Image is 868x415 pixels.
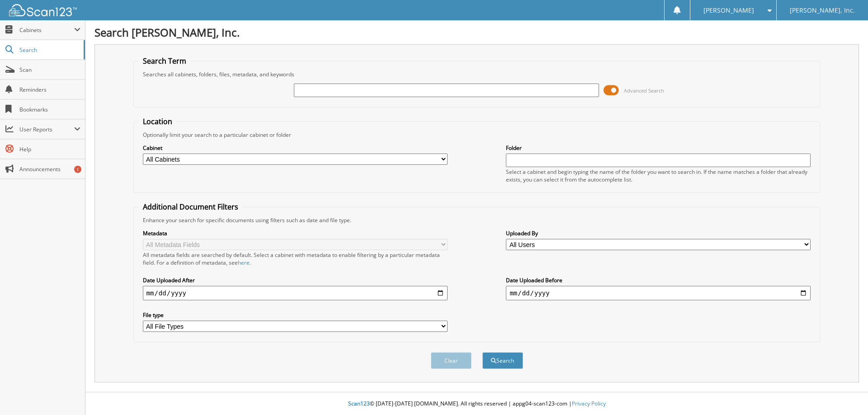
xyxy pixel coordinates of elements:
input: start [143,286,448,300]
h1: Search [PERSON_NAME], Inc. [94,25,859,40]
span: Advanced Search [624,87,664,94]
legend: Additional Document Filters [138,202,243,212]
label: Date Uploaded Before [506,276,811,284]
span: Reminders [19,86,80,93]
img: scan123-logo-white.svg [9,4,77,16]
span: Scan123 [348,400,370,407]
label: Date Uploaded After [143,276,448,284]
div: All metadata fields are searched by default. Select a cabinet with metadata to enable filtering b... [143,251,448,266]
span: Cabinets [19,26,74,34]
span: Bookmarks [19,106,80,113]
label: Folder [506,144,811,152]
label: Uploaded By [506,229,811,237]
label: File type [143,311,448,319]
span: Help [19,145,80,153]
div: Select a cabinet and begin typing the name of the folder you want to search in. If the name match... [506,168,811,183]
a: here [238,259,250,266]
div: © [DATE]-[DATE] [DOMAIN_NAME]. All rights reserved | appg04-scan123-com | [85,393,868,415]
label: Cabinet [143,144,448,152]
span: Search [19,46,79,54]
span: User Reports [19,126,74,133]
span: [PERSON_NAME], Inc. [790,8,855,13]
input: end [506,286,811,300]
div: 1 [74,166,81,173]
label: Metadata [143,229,448,237]
span: Scan [19,66,80,74]
div: Optionally limit your search to a particular cabinet or folder [138,131,816,139]
div: Searches all cabinets, folders, files, metadata, and keywords [138,70,816,78]
div: Enhance your search for specific documents using filters such as date and file type. [138,216,816,224]
button: Search [482,352,523,369]
legend: Search Term [138,56,191,66]
span: Announcements [19,165,80,173]
a: Privacy Policy [572,400,606,407]
legend: Location [138,117,177,126]
iframe: Chat Widget [823,372,868,415]
button: Clear [431,352,472,369]
span: [PERSON_NAME] [703,8,754,13]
